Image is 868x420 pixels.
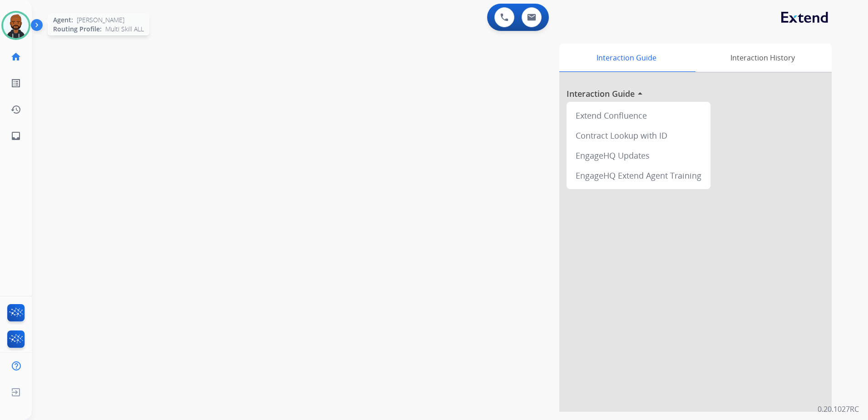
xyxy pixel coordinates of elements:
div: EngageHQ Updates [570,145,707,165]
img: avatar [3,13,29,38]
span: Multi Skill ALL [105,25,144,34]
span: [PERSON_NAME] [77,15,124,25]
span: Agent: [53,15,73,25]
mat-icon: history [10,104,21,115]
p: 0.20.1027RC [818,404,859,415]
div: Interaction History [693,44,832,72]
mat-icon: inbox [10,130,21,141]
div: EngageHQ Extend Agent Training [570,165,707,185]
mat-icon: list_alt [10,78,21,89]
span: Routing Profile: [53,25,102,34]
mat-icon: home [10,51,21,62]
div: Interaction Guide [559,44,693,72]
div: Contract Lookup with ID [570,125,707,145]
div: Extend Confluence [570,105,707,125]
